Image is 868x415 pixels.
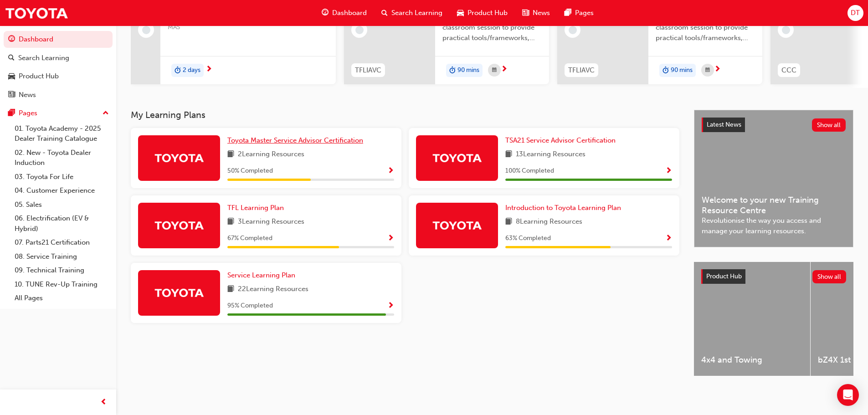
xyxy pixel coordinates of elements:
[19,71,59,82] div: Product Hub
[387,302,394,310] span: Show Progress
[4,68,113,85] a: Product Hub
[227,233,272,244] span: 67 % Completed
[457,7,464,19] span: car-icon
[387,167,394,175] span: Show Progress
[522,7,529,19] span: news-icon
[11,122,113,146] a: 01. Toyota Academy - 2025 Dealer Training Catalogue
[314,4,374,22] a: guage-iconDashboard
[516,216,582,228] span: 8 Learning Resources
[781,65,796,76] span: CCC
[227,149,234,160] span: book-icon
[103,108,109,119] span: up-icon
[227,166,273,176] span: 50 % Completed
[569,26,577,34] span: learningRecordVerb_NONE-icon
[515,4,557,22] a: news-iconNews
[154,217,204,233] img: Trak
[11,170,113,184] a: 03. Toyota For Life
[505,204,621,212] span: Introduction to Toyota Learning Plan
[568,65,595,76] span: TFLIAVC
[671,65,693,76] span: 90 mins
[168,22,329,33] span: MAS
[665,165,672,177] button: Show Progress
[705,65,710,76] span: calendar-icon
[381,7,388,19] span: search-icon
[11,198,113,212] a: 05. Sales
[706,272,742,280] span: Product Hub
[238,284,308,295] span: 22 Learning Resources
[227,216,234,228] span: book-icon
[694,262,810,376] a: 4x4 and Towing
[11,184,113,198] a: 04. Customer Experience
[449,65,456,77] span: duration-icon
[238,149,304,160] span: 2 Learning Resources
[11,263,113,277] a: 09. Technical Training
[707,121,741,128] span: Latest News
[154,285,204,301] img: Trak
[505,233,551,244] span: 63 % Completed
[4,105,113,122] button: Pages
[782,26,790,34] span: learningRecordVerb_NONE-icon
[432,150,482,166] img: Trak
[847,5,863,21] button: DT
[4,87,113,103] a: News
[18,53,69,63] div: Search Learning
[227,135,367,146] a: Toyota Master Service Advisor Certification
[516,149,586,160] span: 13 Learning Resources
[227,284,234,295] span: book-icon
[227,270,299,281] a: Service Learning Plan
[387,300,394,312] button: Show Progress
[227,204,284,212] span: TFL Learning Plan
[467,8,508,18] span: Product Hub
[457,65,479,76] span: 90 mins
[505,216,512,228] span: book-icon
[4,50,113,67] a: Search Learning
[656,12,755,43] span: This is a 90 minute virtual classroom session to provide practical tools/frameworks, behaviours a...
[227,136,363,144] span: Toyota Master Service Advisor Certification
[11,277,113,292] a: 10. TUNE Rev-Up Training
[175,65,181,77] span: duration-icon
[812,118,846,132] button: Show all
[701,355,803,365] span: 4x4 and Towing
[702,118,846,132] a: Latest NewsShow all
[183,65,200,76] span: 2 days
[8,72,15,81] span: car-icon
[11,211,113,236] a: 06. Electrification (EV & Hybrid)
[4,31,113,48] a: Dashboard
[501,66,508,74] span: next-icon
[557,4,601,22] a: pages-iconPages
[714,66,721,74] span: next-icon
[701,269,846,284] a: Product HubShow all
[142,26,150,34] span: learningRecordVerb_NONE-icon
[100,397,107,408] span: prev-icon
[5,3,68,23] img: Trak
[665,235,672,243] span: Show Progress
[8,36,15,44] span: guage-icon
[8,54,15,62] span: search-icon
[450,4,515,22] a: car-iconProduct Hub
[432,217,482,233] img: Trak
[702,215,846,236] span: Revolutionise the way you access and manage your learning resources.
[505,135,619,146] a: TSA21 Service Advisor Certification
[694,110,853,247] a: Latest NewsShow allWelcome to your new Training Resource CentreRevolutionise the way you access a...
[355,65,381,76] span: TFLIAVC
[227,203,288,213] a: TFL Learning Plan
[387,165,394,177] button: Show Progress
[391,8,442,18] span: Search Learning
[387,235,394,243] span: Show Progress
[702,195,846,215] span: Welcome to your new Training Resource Centre
[837,384,859,406] div: Open Intercom Messenger
[205,66,212,74] span: next-icon
[663,65,669,77] span: duration-icon
[131,110,679,120] h3: My Learning Plans
[812,270,847,283] button: Show all
[4,29,113,105] button: DashboardSearch LearningProduct HubNews
[492,65,497,76] span: calendar-icon
[505,203,625,213] a: Introduction to Toyota Learning Plan
[665,233,672,244] button: Show Progress
[11,146,113,170] a: 02. New - Toyota Dealer Induction
[565,7,571,19] span: pages-icon
[227,301,273,311] span: 95 % Completed
[332,8,367,18] span: Dashboard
